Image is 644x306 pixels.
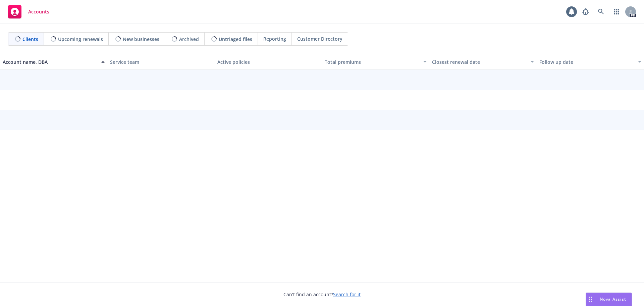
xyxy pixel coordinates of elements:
button: Closest renewal date [429,54,537,70]
a: Search for it [333,291,361,298]
span: Reporting [263,35,286,42]
span: Clients [22,36,38,43]
button: Total premiums [322,54,429,70]
span: Can't find an account? [283,291,361,298]
span: Archived [179,36,199,43]
button: Nova Assist [586,293,632,306]
div: Account name, DBA [3,58,97,65]
div: Drag to move [586,293,594,306]
div: Follow up date [539,58,634,65]
span: Untriaged files [219,36,252,43]
span: Nova Assist [600,296,626,302]
a: Accounts [5,2,52,21]
div: Active policies [217,58,319,65]
a: Search [594,5,608,18]
button: Service team [107,54,215,70]
span: Accounts [28,9,49,14]
a: Switch app [610,5,623,18]
a: Report a Bug [579,5,592,18]
div: Total premiums [325,58,419,65]
button: Follow up date [537,54,644,70]
span: Upcoming renewals [58,36,103,43]
div: Closest renewal date [432,58,527,65]
span: Customer Directory [297,35,342,42]
div: Service team [110,58,212,65]
button: Active policies [215,54,322,70]
span: New businesses [123,36,159,43]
